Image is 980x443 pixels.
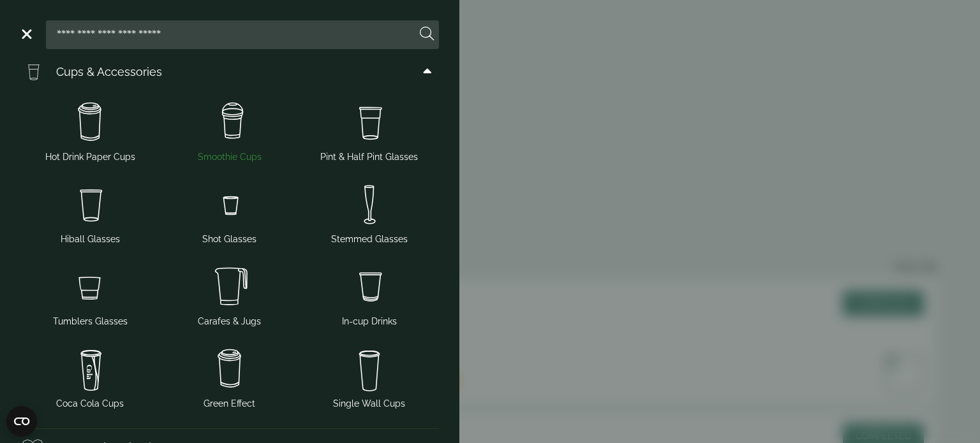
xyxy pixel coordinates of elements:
[26,344,155,395] img: cola.svg
[198,150,262,164] span: Smoothie Cups
[304,97,434,148] img: PintNhalf_cup.svg
[26,179,155,230] img: Hiball.svg
[331,233,408,246] span: Stemmed Glasses
[6,406,37,437] button: Open CMP widget
[304,344,434,395] img: plain-soda-cup.svg
[26,177,155,249] a: Hiball Glasses
[165,97,295,148] img: Smoothie_cups.svg
[26,97,155,148] img: HotDrink_paperCup.svg
[26,261,155,312] img: Tumbler_glass.svg
[20,54,439,89] a: Cups & Accessories
[304,261,434,312] img: Incup_drinks.svg
[61,233,120,246] span: Hiball Glasses
[56,397,124,410] span: Coca Cola Cups
[202,233,256,246] span: Shot Glasses
[53,315,128,328] span: Tumblers Glasses
[26,341,155,413] a: Coca Cola Cups
[56,63,162,80] span: Cups & Accessories
[333,397,405,410] span: Single Wall Cups
[204,397,255,410] span: Green Effect
[198,315,261,328] span: Carafes & Jugs
[165,177,295,249] a: Shot Glasses
[165,341,295,413] a: Green Effect
[26,94,155,166] a: Hot Drink Paper Cups
[342,315,397,328] span: In-cup Drinks
[165,94,295,166] a: Smoothie Cups
[20,59,46,84] img: PintNhalf_cup.svg
[26,259,155,331] a: Tumblers Glasses
[320,150,418,164] span: Pint & Half Pint Glasses
[304,177,434,249] a: Stemmed Glasses
[304,341,434,413] a: Single Wall Cups
[304,259,434,331] a: In-cup Drinks
[165,179,295,230] img: Shot_glass.svg
[304,179,434,230] img: Stemmed_glass.svg
[304,94,434,166] a: Pint & Half Pint Glasses
[45,150,135,164] span: Hot Drink Paper Cups
[165,259,295,331] a: Carafes & Jugs
[165,344,295,395] img: HotDrink_paperCup.svg
[165,261,295,312] img: JugsNcaraffes.svg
